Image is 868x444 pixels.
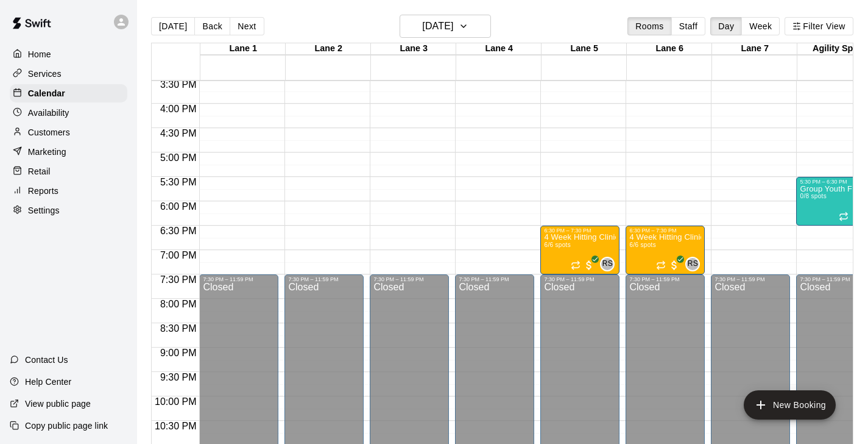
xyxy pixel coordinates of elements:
[157,348,200,358] span: 9:00 PM
[10,104,127,122] a: Availability
[28,107,69,119] p: Availability
[712,43,797,55] div: Lane 7
[400,15,491,38] button: [DATE]
[10,162,127,181] a: Retail
[157,152,200,163] span: 5:00 PM
[157,372,200,382] span: 9:30 PM
[10,201,127,220] a: Settings
[688,258,698,270] span: RS
[10,84,127,102] a: Calendar
[583,259,595,271] span: All customers have paid
[656,260,666,270] span: Recurring event
[626,226,705,274] div: 6:30 PM – 7:30 PM: 4 Week Hitting Clinic w/ Coach Veronica 10-14 y/o
[10,143,127,161] a: Marketing
[157,226,200,236] span: 6:30 PM
[25,398,91,410] p: View public page
[600,257,615,271] div: Ridge Staff
[28,146,66,158] p: Marketing
[203,276,275,282] div: 7:30 PM – 11:59 PM
[544,242,571,248] span: 6/6 spots filled
[157,79,200,90] span: 3:30 PM
[629,227,701,234] div: 6:30 PM – 7:30 PM
[685,257,700,271] div: Ridge Staff
[10,182,127,200] a: Reports
[157,299,200,309] span: 8:00 PM
[25,354,68,366] p: Contact Us
[800,193,827,199] span: 0/8 spots filled
[544,276,616,282] div: 7:30 PM – 11:59 PM
[157,104,200,114] span: 4:00 PM
[744,390,836,420] button: add
[10,123,127,141] a: Customers
[157,323,200,334] span: 8:30 PM
[605,257,615,271] span: Ridge Staff
[715,276,786,282] div: 7:30 PM – 11:59 PM
[540,226,619,274] div: 6:30 PM – 7:30 PM: 4 Week Hitting Clinic w/ Coach Veronica 10-14 y/o
[152,396,199,407] span: 10:00 PM
[157,177,200,187] span: 5:30 PM
[741,17,780,35] button: Week
[627,17,671,35] button: Rooms
[200,43,286,55] div: Lane 1
[157,274,200,285] span: 7:30 PM
[25,420,108,432] p: Copy public page link
[28,185,58,197] p: Reports
[710,17,742,35] button: Day
[286,43,371,55] div: Lane 2
[288,276,360,282] div: 7:30 PM – 11:59 PM
[627,43,712,55] div: Lane 6
[157,201,200,212] span: 6:00 PM
[28,87,65,99] p: Calendar
[157,250,200,260] span: 7:00 PM
[571,260,580,270] span: Recurring event
[371,43,456,55] div: Lane 3
[157,128,200,138] span: 4:30 PM
[25,376,71,388] p: Help Center
[28,126,70,138] p: Customers
[839,212,849,221] span: Recurring event
[542,43,627,55] div: Lane 5
[28,48,51,60] p: Home
[785,17,853,35] button: Filter View
[230,17,264,35] button: Next
[28,204,60,217] p: Settings
[422,18,453,35] h6: [DATE]
[152,421,199,431] span: 10:30 PM
[456,43,542,55] div: Lane 4
[690,257,700,271] span: Ridge Staff
[28,165,51,177] p: Retail
[459,276,531,282] div: 7:30 PM – 11:59 PM
[194,17,230,35] button: Back
[668,259,680,271] span: All customers have paid
[671,17,706,35] button: Staff
[10,65,127,83] a: Services
[10,45,127,63] a: Home
[629,242,656,248] span: 6/6 spots filled
[602,258,613,270] span: RS
[28,68,62,80] p: Services
[544,227,616,234] div: 6:30 PM – 7:30 PM
[151,17,195,35] button: [DATE]
[373,276,445,282] div: 7:30 PM – 11:59 PM
[629,276,701,282] div: 7:30 PM – 11:59 PM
